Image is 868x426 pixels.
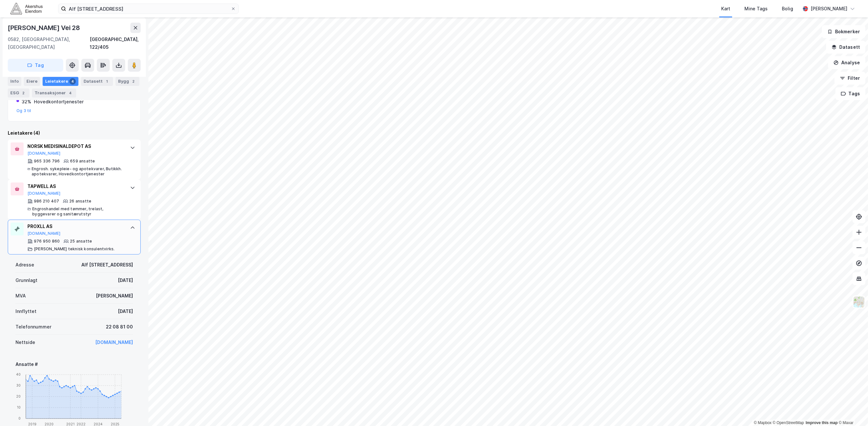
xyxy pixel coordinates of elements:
[15,338,35,346] div: Nettside
[27,142,124,150] div: NORSK MEDISINALDEPOT AS
[836,395,868,426] div: Kontrollprogram for chat
[853,296,865,308] img: Z
[8,36,90,51] div: 0582, [GEOGRAPHIC_DATA], [GEOGRAPHIC_DATA]
[118,307,133,315] div: [DATE]
[8,129,141,137] div: Leietakere (4)
[826,41,865,54] button: Datasett
[106,323,133,331] div: 22 08 81 00
[27,151,61,156] button: [DOMAIN_NAME]
[773,421,804,425] a: OpenStreetMap
[22,98,31,106] div: 32%
[16,372,21,376] tspan: 40
[66,422,75,426] tspan: 2021
[15,292,26,300] div: MVA
[27,182,124,190] div: TAPWELL AS
[15,307,36,315] div: Innflyttet
[69,199,91,204] div: 26 ansatte
[28,422,36,426] tspan: 2019
[834,72,865,85] button: Filter
[81,77,113,86] div: Datasett
[111,422,119,426] tspan: 2025
[15,261,34,269] div: Adresse
[34,246,115,252] div: [PERSON_NAME] teknisk konsulentvirks.
[43,77,78,86] div: Leietakere
[70,239,92,244] div: 25 ansatte
[721,5,730,13] div: Kart
[16,394,21,398] tspan: 20
[20,90,27,96] div: 2
[34,239,60,244] div: 976 950 860
[118,276,133,284] div: [DATE]
[754,421,772,425] a: Mapbox
[835,87,865,100] button: Tags
[27,223,124,230] div: PROXLL AS
[70,159,95,164] div: 659 ansatte
[32,206,124,217] div: Engroshandel med tømmer, trelast, byggevarer og sanitærutstyr
[96,292,133,300] div: [PERSON_NAME]
[806,421,838,425] a: Improve this map
[15,323,51,331] div: Telefonnummer
[32,166,124,177] div: Engrosh. sykepleie- og apotekvarer, Butikkh. apotekvarer, Hovedkontortjenester
[116,77,139,86] div: Bygg
[27,191,61,196] button: [DOMAIN_NAME]
[744,5,768,13] div: Mine Tags
[24,77,40,86] div: Eiere
[8,59,63,72] button: Tag
[16,108,31,113] button: Og 3 til
[34,199,59,204] div: 986 210 407
[69,78,76,85] div: 4
[15,360,133,368] div: Ansatte #
[811,5,847,13] div: [PERSON_NAME]
[822,25,865,38] button: Bokmerker
[18,416,21,420] tspan: 0
[76,422,86,426] tspan: 2022
[95,339,133,345] a: [DOMAIN_NAME]
[782,5,793,13] div: Bolig
[16,383,21,387] tspan: 30
[66,4,231,14] input: Søk på adresse, matrikkel, gårdeiere, leietakere eller personer
[32,88,76,98] div: Transaksjoner
[8,23,81,33] div: [PERSON_NAME] Vei 28
[90,36,141,51] div: [GEOGRAPHIC_DATA], 122/405
[8,77,21,86] div: Info
[8,88,29,98] div: ESG
[34,98,84,106] div: Hovedkontortjenester
[94,422,103,426] tspan: 2024
[45,422,54,426] tspan: 2020
[15,276,37,284] div: Grunnlagt
[34,159,60,164] div: 965 336 796
[27,231,61,236] button: [DOMAIN_NAME]
[836,395,868,426] iframe: Chat Widget
[67,90,74,96] div: 4
[130,78,137,85] div: 2
[17,405,21,409] tspan: 10
[828,56,865,69] button: Analyse
[81,261,133,269] div: Alf [STREET_ADDRESS]
[104,78,110,85] div: 1
[10,3,43,14] img: akershus-eiendom-logo.9091f326c980b4bce74ccdd9f866810c.svg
